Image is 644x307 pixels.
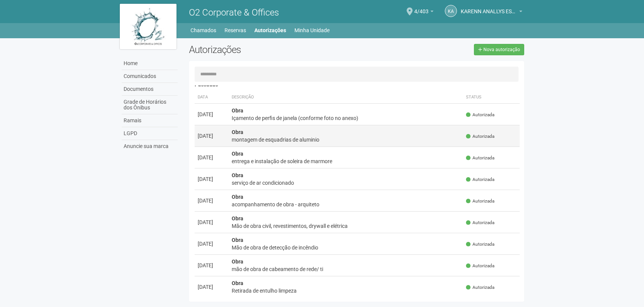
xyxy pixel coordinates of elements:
a: Anuncie sua marca [122,140,178,153]
div: [DATE] [198,262,226,269]
span: Autorizada [466,220,494,226]
strong: Obra [232,151,243,157]
img: logo.jpg [120,4,176,49]
span: Autorizada [466,176,494,183]
th: Descrição [229,91,463,104]
div: serviço de ar condicionado [232,179,460,187]
span: 4/403 [414,1,429,14]
div: [DATE] [198,175,226,183]
a: KARENN ANALLYS ESTELLA [461,9,522,16]
a: Minha Unidade [294,25,330,36]
div: [DATE] [198,240,226,248]
th: Status [463,91,520,104]
strong: Obra [232,194,243,200]
a: LGPD [122,127,178,140]
strong: Obra [232,280,243,286]
div: entrega e instalação de soleira de marmore [232,157,460,165]
span: O2 Corporate & Offices [189,7,279,18]
a: Nova autorização [474,44,524,55]
div: Mão de obra de detecção de incêndio [232,244,460,251]
span: Autorizada [466,155,494,161]
span: Autorizada [466,133,494,140]
a: Ramais [122,114,178,127]
div: mão de obra de cabeamento de rede/ ti [232,265,460,273]
a: KA [445,5,457,17]
h2: Autorizações [189,44,351,55]
span: Autorizada [466,284,494,291]
div: montagem de esquadrias de aluminio [232,136,460,143]
div: [DATE] [198,283,226,291]
a: Chamados [190,25,216,36]
span: Autorizada [466,263,494,269]
div: [DATE] [198,197,226,204]
strong: Obra [232,237,243,243]
strong: Obra [232,172,243,178]
th: Data [195,91,229,104]
span: Autorizada [466,241,494,248]
a: Reservas [224,25,246,36]
div: [DATE] [198,218,226,226]
div: Retirada de entulho limpeza [232,287,460,295]
span: Autorizada [466,112,494,118]
span: Autorizada [466,198,494,204]
a: Documentos [122,83,178,96]
div: [DATE] [198,111,226,118]
strong: Obra [232,215,243,221]
a: Autorizações [254,25,286,36]
span: Nova autorização [483,47,520,52]
strong: Obra [232,259,243,265]
strong: Obra [232,108,243,114]
a: 4/403 [414,9,433,16]
div: [DATE] [198,154,226,161]
a: Grade de Horários dos Ônibus [122,96,178,114]
strong: Obra [232,129,243,135]
div: [DATE] [198,132,226,140]
div: acompanhamento de obra - arquiteto [232,201,460,208]
div: Mão de obra civil, revestimentos, drywall e elétrica [232,222,460,230]
span: KARENN ANALLYS ESTELLA [461,1,517,14]
a: Comunicados [122,70,178,83]
div: Içamento de perfis de janela (conforme foto no anexo) [232,114,460,122]
a: Home [122,57,178,70]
